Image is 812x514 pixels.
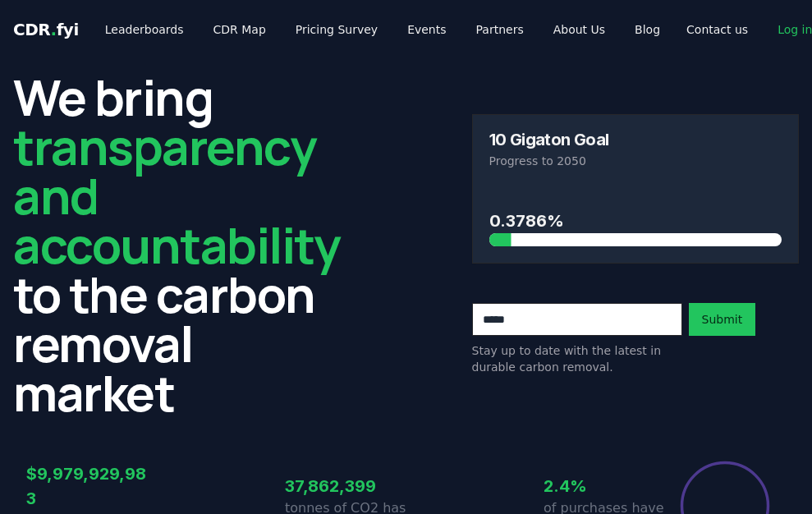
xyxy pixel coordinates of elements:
h3: $9,979,929,983 [26,461,148,511]
span: . [51,20,57,39]
h3: 10 Gigaton Goal [489,131,609,148]
h3: 37,862,399 [285,474,406,498]
h3: 0.3786% [489,209,782,233]
h2: We bring to the carbon removal market [13,72,341,417]
p: Stay up to date with the latest in durable carbon removal. [472,342,682,375]
a: Contact us [673,15,761,44]
nav: Main [92,15,673,44]
a: Partners [463,15,537,44]
a: Leaderboards [92,15,197,44]
span: transparency and accountability [13,112,340,278]
a: CDR Map [200,15,279,44]
button: Submit [689,303,756,336]
a: Events [394,15,459,44]
a: About Us [540,15,618,44]
a: Blog [622,15,673,44]
span: CDR fyi [13,20,79,39]
a: CDR.fyi [13,18,79,41]
a: Pricing Survey [282,15,391,44]
h3: 2.4% [544,474,665,498]
p: Progress to 2050 [489,153,782,169]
